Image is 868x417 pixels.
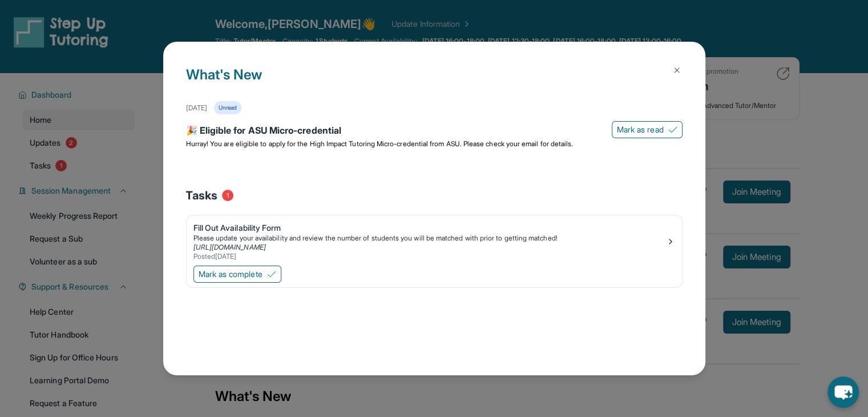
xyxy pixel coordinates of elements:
[222,190,233,201] span: 1
[193,234,666,243] div: Please update your availability and review the number of students you will be matched with prior ...
[186,123,683,139] div: 🎉 Eligible for ASU Micro-credential
[612,121,683,138] button: Mark as read
[267,270,276,279] img: Mark as complete
[186,139,574,148] span: Hurray! You are eligible to apply for the High Impact Tutoring Micro-credential from ASU. Please ...
[617,124,664,135] span: Mark as read
[668,125,677,134] img: Mark as read
[186,187,217,203] span: Tasks
[199,268,263,280] span: Mark as complete
[186,103,207,113] div: [DATE]
[827,376,859,408] button: chat-button
[672,66,681,75] img: Close Icon
[186,65,683,101] h1: What's New
[193,243,266,251] a: [URL][DOMAIN_NAME]
[193,252,666,261] div: Posted [DATE]
[193,222,666,234] div: Fill Out Availability Form
[193,266,281,283] button: Mark as complete
[214,101,241,114] div: Unread
[187,215,682,263] a: Fill Out Availability FormPlease update your availability and review the number of students you w...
